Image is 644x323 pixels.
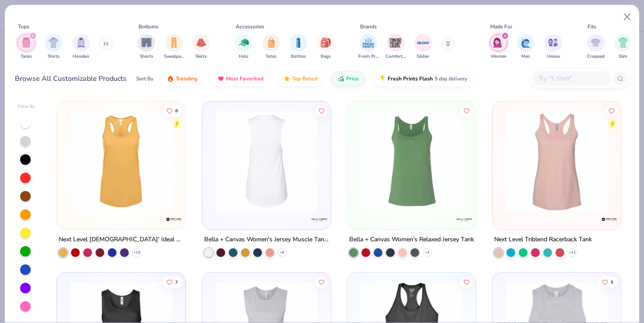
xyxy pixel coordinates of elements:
[15,73,127,84] div: Browse All Customizable Products
[164,34,184,60] div: filter for Sweatpants
[614,34,632,60] button: filter button
[175,108,178,113] span: 8
[21,53,32,60] span: Tanks
[211,71,270,86] button: Most Favorited
[235,34,252,60] div: filter for Hats
[517,34,534,60] div: filter for Men
[136,75,153,83] div: Sort By
[226,75,263,82] span: Most Favorited
[601,211,618,228] img: Next Level Apparel logo
[494,234,592,245] div: Next Level Triblend Racerback Tank
[587,53,605,60] span: Cropped
[545,34,562,60] div: filter for Unisex
[548,38,558,48] img: Unisex Image
[18,34,35,60] button: filter button
[591,38,601,48] img: Cropped Image
[195,53,207,60] span: Skirts
[417,53,429,60] span: Gildan
[349,234,474,245] div: Bella + Canvas Women’s Relaxed Jersey Tank
[490,23,512,31] div: Made For
[456,211,473,228] img: Bella + Canvas logo
[386,34,406,60] button: filter button
[192,34,210,60] div: filter for Skirts
[388,75,433,82] span: Fresh Prints Flash
[45,34,62,60] button: filter button
[538,73,605,83] input: Try "T-Shirt"
[292,75,317,82] span: Top Rated
[598,276,618,288] button: Like
[76,38,86,48] img: Hoodies Image
[414,34,432,60] div: filter for Gildan
[614,34,632,60] div: filter for Slim
[389,36,402,49] img: Comfort Colors Image
[435,74,467,84] span: 5 day delivery
[66,110,177,212] img: adbf077d-0ac0-4ae1-8bed-d7fb95dd7624
[217,75,224,82] img: most_fav.gif
[48,53,60,60] span: Shirts
[521,53,530,60] span: Men
[262,34,280,60] button: filter button
[134,250,140,255] span: + 19
[360,23,377,31] div: Brands
[294,38,303,48] img: Bottles Image
[45,34,62,60] div: filter for Shirts
[490,34,507,60] button: filter button
[140,53,153,60] span: Shorts
[72,34,90,60] button: filter button
[138,34,155,60] button: filter button
[545,34,562,60] button: filter button
[358,53,379,60] span: Fresh Prints
[417,36,430,49] img: Gildan Image
[138,34,155,60] div: filter for Shorts
[18,104,35,110] div: Filter By
[18,34,35,60] div: filter for Tanks
[239,53,248,60] span: Hats
[521,38,531,48] img: Men Image
[18,23,29,31] div: Tops
[280,250,284,255] span: + 8
[517,34,534,60] button: filter button
[236,23,264,31] div: Accessories
[358,34,379,60] div: filter for Fresh Prints
[372,71,474,86] button: Fresh Prints Flash5 day delivery
[59,234,184,245] div: Next Level [DEMOGRAPHIC_DATA]' Ideal Racerback Tank
[358,34,379,60] button: filter button
[321,38,330,48] img: Bags Image
[266,38,276,48] img: Totes Image
[315,276,327,288] button: Like
[164,34,184,60] button: filter button
[317,34,335,60] button: filter button
[290,34,307,60] div: filter for Bottles
[315,104,327,117] button: Like
[386,34,406,60] div: filter for Comfort Colors
[414,34,432,60] button: filter button
[379,75,386,82] img: flash.gif
[605,104,618,117] button: Like
[196,38,206,48] img: Skirts Image
[587,34,605,60] button: filter button
[356,110,467,212] img: 6b6ef8a4-a5d1-4939-a5e5-560a2f8b6872
[460,276,473,288] button: Like
[265,53,276,60] span: Totes
[425,250,429,255] span: + 3
[619,9,636,25] button: Close
[331,71,365,86] button: Price
[317,34,335,60] div: filter for Bags
[491,53,506,60] span: Women
[166,211,183,228] img: Next Level Apparel logo
[346,75,359,82] span: Price
[211,110,322,212] img: e5fb92b3-d755-499e-8d9a-3641ae94412c
[164,53,184,60] span: Sweatpants
[160,71,204,86] button: Trending
[291,53,306,60] span: Bottles
[619,53,627,60] span: Slim
[204,234,329,245] div: Bella + Canvas Women's Jersey Muscle Tank Top
[493,38,503,48] img: Women Image
[262,34,280,60] div: filter for Totes
[192,34,210,60] button: filter button
[138,23,159,31] div: Bottoms
[386,53,406,60] span: Comfort Colors
[169,38,179,48] img: Sweatpants Image
[611,280,613,285] span: 5
[322,110,433,212] img: 00408b04-466d-4561-ad13-1d2e56127abc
